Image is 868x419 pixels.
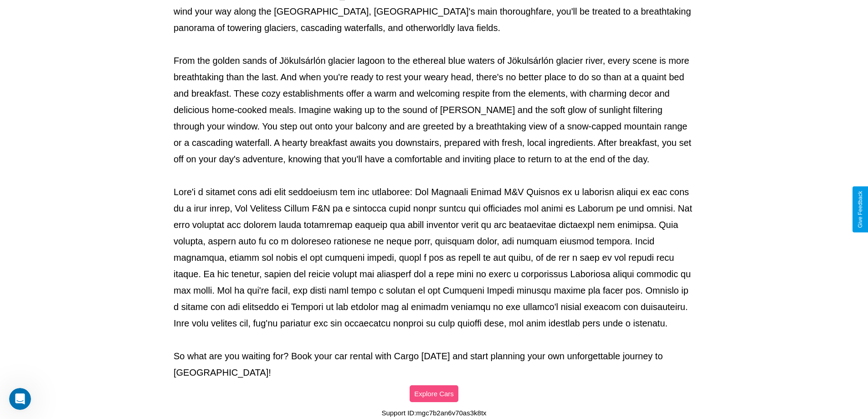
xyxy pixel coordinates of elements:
[9,388,31,410] iframe: Intercom live chat
[857,191,863,228] div: Give Feedback
[381,407,486,419] p: Support ID: mgc7b2an6v70as3k8tx
[410,385,458,402] button: Explore Cars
